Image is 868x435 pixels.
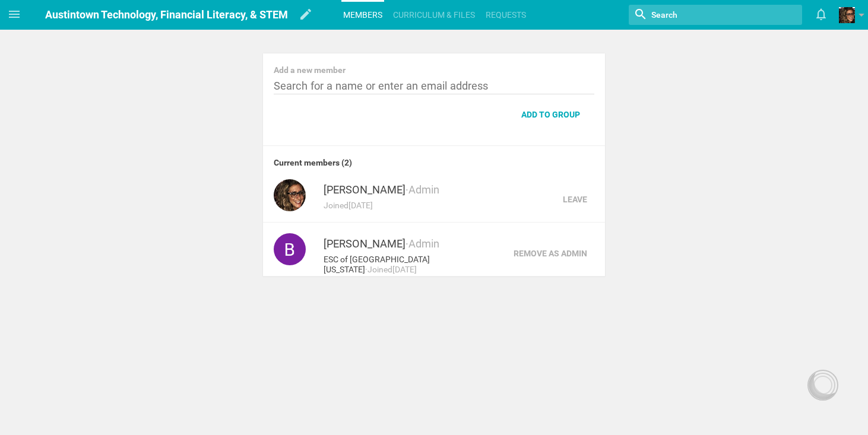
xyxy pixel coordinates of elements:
span: Joined [DATE] [368,265,417,274]
span: Austintown Technology, Financial Literacy, & STEM [45,8,288,21]
span: Joined [DATE] [324,201,373,210]
span: ESC of [GEOGRAPHIC_DATA][US_STATE] [324,255,430,274]
input: Search [650,7,754,23]
span: Admin [408,183,439,196]
div: Add to group [514,101,587,128]
div: Remove as admin [506,240,594,266]
span: · [406,183,408,196]
div: Current members ( 2 ) [263,146,605,169]
a: Requests [484,2,528,28]
a: Members [341,2,384,28]
a: Curriculum & files [391,2,477,28]
span: · [365,265,368,274]
span: Admin [408,237,439,250]
div: Leave [556,186,594,212]
a: [PERSON_NAME] [324,183,406,197]
a: [PERSON_NAME] [324,237,406,251]
input: Search for a name or enter an email address [274,80,594,94]
span: · [406,237,408,250]
div: Add a new member [274,64,594,76]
